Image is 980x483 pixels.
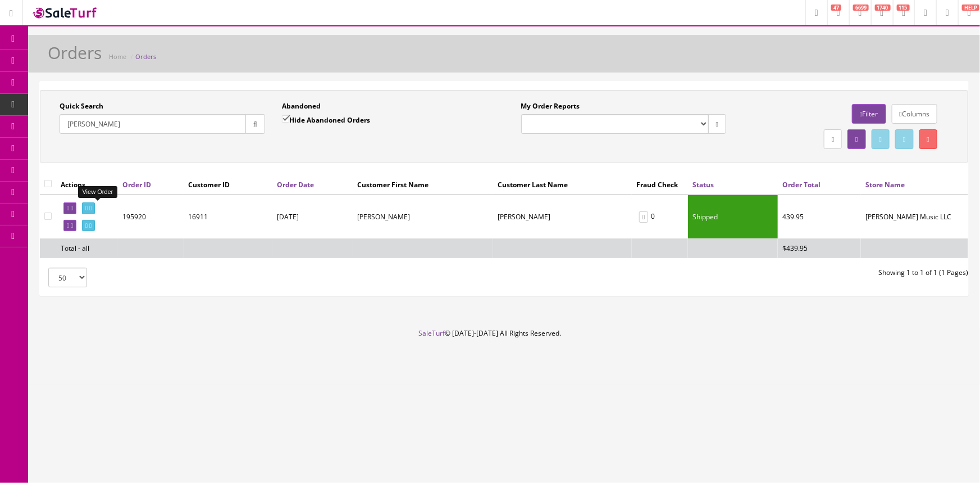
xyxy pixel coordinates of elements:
[122,180,151,189] a: Order ID
[60,101,103,111] label: Quick Search
[892,104,937,124] a: Columns
[688,195,778,239] td: Shipped
[493,174,632,195] th: Customer Last Name
[632,174,688,195] th: Fraud Check
[853,4,869,11] span: 6699
[60,114,246,134] input: Order ID or Customer Name
[48,43,102,62] h1: Orders
[282,101,321,111] label: Abandoned
[56,174,118,195] th: Actions
[782,180,821,189] a: Order Total
[353,174,494,195] th: Customer First Name
[865,180,905,189] a: Store Name
[184,174,272,195] th: Customer ID
[897,4,910,11] span: 115
[852,104,886,124] a: Filter
[353,195,494,239] td: Darrek
[282,114,370,125] label: Hide Abandoned Orders
[504,268,977,278] div: Showing 1 to 1 of 1 (1 Pages)
[632,195,688,239] td: 0
[78,186,118,198] div: View Order
[962,4,979,11] span: HELP
[282,115,289,123] input: Hide Abandoned Orders
[861,195,968,239] td: Butler Music LLC
[184,195,272,239] td: 16911
[56,239,118,258] td: Total - all
[692,180,714,189] a: Status
[109,52,126,61] a: Home
[135,52,156,61] a: Orders
[521,101,580,111] label: My Order Reports
[493,195,632,239] td: Weaver
[778,239,861,258] td: $439.95
[778,195,861,239] td: 439.95
[277,180,314,189] a: Order Date
[31,5,99,20] img: SaleTurf
[118,195,184,239] td: 195920
[831,4,841,11] span: 47
[419,328,445,338] a: SaleTurf
[875,4,891,11] span: 1740
[272,195,353,239] td: [DATE]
